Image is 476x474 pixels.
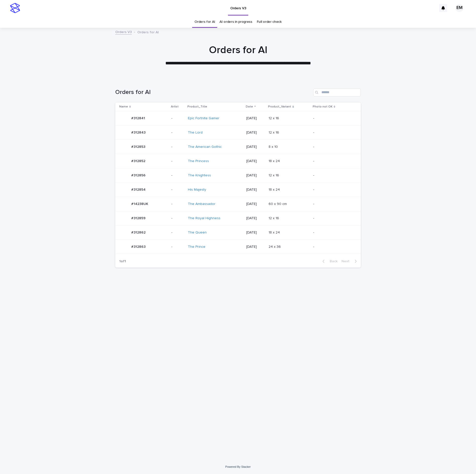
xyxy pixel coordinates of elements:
p: Orders for AI [137,29,159,35]
a: The Prince [188,245,205,249]
p: - [171,145,184,149]
a: The Knightess [188,173,211,178]
p: Name [119,104,128,109]
a: AI orders in progress [219,16,252,28]
p: 18 x 24 [269,187,281,192]
button: Back [318,259,339,264]
div: EM [455,4,463,12]
p: - [313,216,353,220]
p: - [313,145,353,149]
tr: #312854#312854 -His Majesty [DATE]18 x 2418 x 24 - [115,183,361,197]
a: His Majesty [188,188,206,192]
tr: #312853#312853 -The American Gothic [DATE]8 x 108 x 10 - [115,140,361,154]
p: - [313,116,353,121]
p: [DATE] [246,202,265,206]
p: 12 x 16 [269,115,280,121]
a: Powered By Stacker [225,465,251,468]
p: 1 of 1 [115,255,130,268]
p: [DATE] [246,159,265,163]
p: 18 x 24 [269,158,281,163]
p: Product_Title [187,104,207,109]
a: Orders V3 [115,29,132,35]
p: Artist [171,104,179,109]
p: - [171,116,184,121]
p: - [171,230,184,235]
p: - [313,159,353,163]
p: - [313,131,353,135]
p: [DATE] [246,188,265,192]
img: stacker-logo-s-only.png [10,3,20,13]
p: - [171,159,184,163]
tr: #14238UK#14238UK -The Ambassador [DATE]60 x 90 cm60 x 90 cm - [115,197,361,211]
tr: #312856#312856 -The Knightess [DATE]12 x 1612 x 16 - [115,168,361,183]
p: #312852 [131,158,146,163]
tr: #312843#312843 -The Lord [DATE]12 x 1612 x 16 - [115,126,361,140]
p: - [313,173,353,178]
p: 8 x 10 [269,144,279,149]
p: Date [246,104,253,109]
p: - [313,188,353,192]
p: - [171,173,184,178]
a: The American Gothic [188,145,222,149]
p: #312843 [131,130,147,135]
p: Product_Variant [268,104,291,109]
p: - [313,230,353,235]
p: #312856 [131,172,147,178]
a: The Queen [188,230,207,235]
a: The Lord [188,131,203,135]
tr: #312852#312852 -The Princess [DATE]18 x 2418 x 24 - [115,154,361,168]
p: [DATE] [246,173,265,178]
p: 12 x 16 [269,215,280,220]
a: The Ambassador [188,202,215,206]
tr: #312841#312841 -Epic Fortnite Gamer [DATE]12 x 1612 x 16 - [115,111,361,126]
p: - [171,202,184,206]
p: - [313,245,353,249]
p: [DATE] [246,216,265,220]
p: - [171,131,184,135]
p: #312853 [131,144,146,149]
p: 18 x 24 [269,229,281,235]
p: 12 x 16 [269,172,280,178]
p: [DATE] [246,230,265,235]
p: #14238UK [131,201,149,206]
p: #312854 [131,187,147,192]
p: 12 x 16 [269,130,280,135]
p: [DATE] [246,245,265,249]
span: Back [327,260,337,263]
p: [DATE] [246,116,265,121]
a: Full order check [257,16,282,28]
a: Epic Fortnite Gamer [188,116,219,121]
a: The Princess [188,159,209,163]
a: Orders for AI [194,16,215,28]
span: Next [341,260,352,263]
p: #312862 [131,229,147,235]
tr: #312862#312862 -The Queen [DATE]18 x 2418 x 24 - [115,225,361,240]
p: - [171,188,184,192]
p: 24 x 36 [269,244,282,249]
p: - [171,216,184,220]
p: - [313,202,353,206]
input: Search [313,88,361,96]
p: Photo not OK [313,104,332,109]
p: - [171,245,184,249]
p: 60 x 90 cm [269,201,288,206]
h1: Orders for AI [115,44,361,56]
tr: #312863#312863 -The Prince [DATE]24 x 3624 x 36 - [115,240,361,254]
p: [DATE] [246,131,265,135]
h1: Orders for AI [115,89,311,96]
p: #312863 [131,244,147,249]
a: The Royal Highness [188,216,220,220]
button: Next [339,259,361,264]
tr: #312859#312859 -The Royal Highness [DATE]12 x 1612 x 16 - [115,211,361,225]
p: #312841 [131,115,146,121]
p: [DATE] [246,145,265,149]
p: #312859 [131,215,147,220]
